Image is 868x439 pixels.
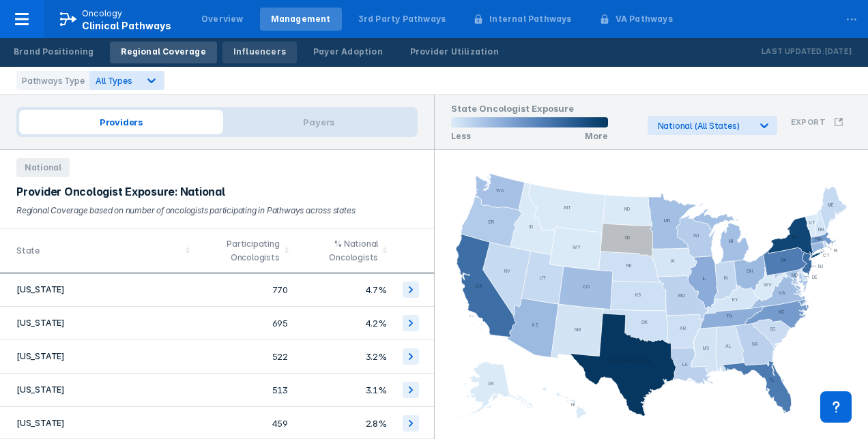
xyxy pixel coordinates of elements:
[489,13,571,25] div: Internal Pathways
[358,13,446,25] div: 3rd Party Pathways
[16,185,418,198] div: Provider Oncologist Exposure: National
[616,13,673,25] div: VA Pathways
[399,42,510,63] a: Provider Utilization
[783,109,852,135] button: Export
[410,46,499,58] div: Provider Utilization
[585,131,608,141] p: More
[3,42,104,63] a: Brand Positioning
[197,273,296,307] td: 770
[271,13,331,25] div: Management
[16,158,70,177] span: National
[313,46,383,58] div: Payer Adoption
[451,103,608,117] h1: State Oncologist Exposure
[296,307,395,340] td: 4.2%
[260,7,342,31] a: Management
[14,46,93,58] div: Brand Positioning
[223,110,415,134] span: Payers
[791,117,826,127] h3: Export
[121,46,205,58] div: Regional Coverage
[296,340,395,374] td: 3.2%
[296,374,395,407] td: 3.1%
[82,20,171,31] span: Clinical Pathways
[820,391,852,423] div: Contact Support
[96,76,132,86] span: All Types
[304,237,379,264] div: % National Oncologists
[197,374,296,407] td: 513
[82,7,123,20] p: Oncology
[16,244,181,258] div: State
[197,340,296,374] td: 522
[190,7,255,31] a: Overview
[824,45,852,59] p: [DATE]
[16,204,418,217] div: Regional Coverage based on number of oncologists participating in Pathways across states
[222,42,297,63] a: Influencers
[347,7,457,31] a: 3rd Party Pathways
[762,45,824,59] p: Last Updated:
[19,110,223,134] span: Providers
[658,121,750,131] div: National (All States)
[302,42,394,63] a: Payer Adoption
[16,71,89,90] div: Pathways Type
[110,42,216,63] a: Regional Coverage
[205,237,280,264] div: Participating Oncologists
[201,13,244,25] div: Overview
[197,307,296,340] td: 695
[296,273,395,307] td: 4.7%
[838,2,865,31] div: ...
[451,131,471,141] p: Less
[233,46,286,58] div: Influencers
